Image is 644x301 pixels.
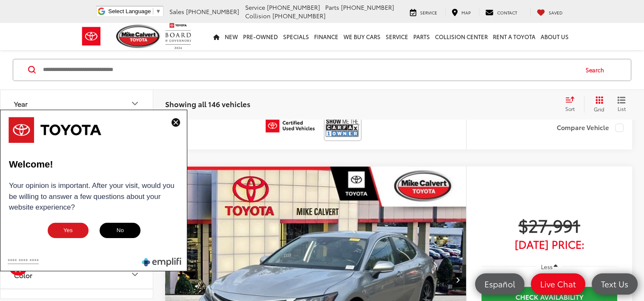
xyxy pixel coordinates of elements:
a: Finance [312,23,341,50]
span: Grid [594,105,604,113]
a: Contact [479,8,524,16]
a: Home [211,23,222,50]
a: Specials [280,23,312,50]
span: [PHONE_NUMBER] [267,3,320,11]
button: Next image [449,264,466,294]
button: Select sort value [561,96,584,113]
input: Search by Make, Model, or Keyword [42,60,578,80]
span: List [617,105,626,112]
a: WE BUY CARS [341,23,383,50]
span: Sales [169,7,184,16]
span: Saved [549,9,563,16]
span: Service [420,9,437,16]
div: Color [130,270,140,280]
span: ▼ [155,8,161,14]
a: Text Us [592,273,638,295]
a: Service [404,8,444,16]
span: $27,991 [481,214,617,235]
span: Sort [565,105,575,112]
a: Select Language​ [108,8,161,14]
span: Parts [325,3,339,11]
span: Español [480,278,519,289]
span: ​ [153,8,153,14]
span: [DATE] Price: [481,239,617,248]
span: Collision [245,11,271,20]
img: Mike Calvert Toyota [116,25,161,48]
a: Español [475,273,524,295]
a: Map [445,8,477,16]
a: Pre-Owned [240,23,280,50]
span: Select Language [108,8,151,14]
img: Toyota [75,23,107,50]
img: Toyota Certified Used Vehicles [266,119,315,132]
a: About Us [538,23,571,50]
span: $27,991 [596,274,617,282]
div: Year [14,99,28,108]
a: Live Chat [531,273,585,295]
a: Collision Center [432,23,490,50]
a: Rent a Toyota [490,23,538,50]
span: [PHONE_NUMBER] [186,7,239,16]
span: Service [245,3,265,11]
a: My Saved Vehicles [530,8,569,16]
span: Showing all 146 vehicles [165,99,250,109]
a: Parts [411,23,432,50]
span: Live Chat [536,278,580,289]
div: Year [130,99,140,109]
span: Map [461,9,471,16]
button: Grid View [584,96,611,113]
a: New [222,23,240,50]
img: View CARFAX report [326,116,360,139]
button: Less [537,258,562,274]
button: List View [611,96,632,113]
span: [PHONE_NUMBER] [341,3,394,11]
label: Compare Vehicle [557,123,624,132]
button: YearYear [0,90,154,117]
button: ColorColor [0,261,154,288]
button: Search [578,59,616,80]
div: Color [14,270,32,278]
span: Contact [497,9,517,16]
span: [PHONE_NUMBER] [272,11,326,20]
a: Service [383,23,411,50]
span: Less [541,262,552,270]
span: Text Us [597,278,633,289]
